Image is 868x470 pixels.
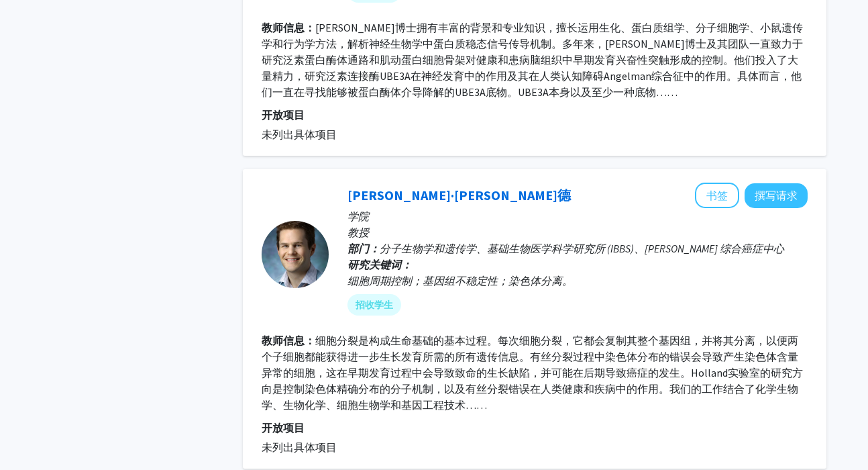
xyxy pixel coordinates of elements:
font: 细胞周期控制；基因组不稳定性；染色体分离。 [347,274,573,287]
button: 向 Andrew Holland 撰写请求 [745,183,808,208]
font: 开放项目 [262,108,305,122]
font: 开放项目 [262,421,305,434]
font: 教师信息： [262,21,315,34]
font: 分子生物学和遗传学、基础生物医学科学研究所 (IBBS)、[PERSON_NAME] 综合癌症中心 [380,242,784,255]
font: 招收学生 [356,299,393,311]
font: 部门： [347,242,380,255]
font: 书签 [706,189,728,202]
font: 未列出具体项目 [262,440,337,454]
font: 教授 [347,226,369,239]
a: [PERSON_NAME]·[PERSON_NAME]德 [347,187,571,203]
font: 教师信息： [262,334,315,347]
font: 研究关键词： [347,258,412,271]
font: 未列出具体项目 [262,128,337,141]
iframe: 聊天 [10,410,57,460]
font: 撰写请求 [755,189,798,202]
font: 细胞分裂是构成生命基础的基本过程。每次细胞分裂，它都会复制其整个基因组，并将其分离，以便两个子细胞都能获得进一步生长发育所需的所有遗传信息。有丝分裂过程中染色体分布的错误会导致产生染色体含量异常... [262,334,803,412]
font: [PERSON_NAME]博士拥有丰富的背景和专业知识，擅长运用生化、蛋白质组学、分子细胞学、小鼠遗传学和行为学方法，解析神经生物学中蛋白质稳态信号传导机制。多年来，[PERSON_NAME]博... [262,21,803,99]
font: 学院 [347,209,369,223]
button: 将 Andrew Holland 添加到书签 [695,183,739,208]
